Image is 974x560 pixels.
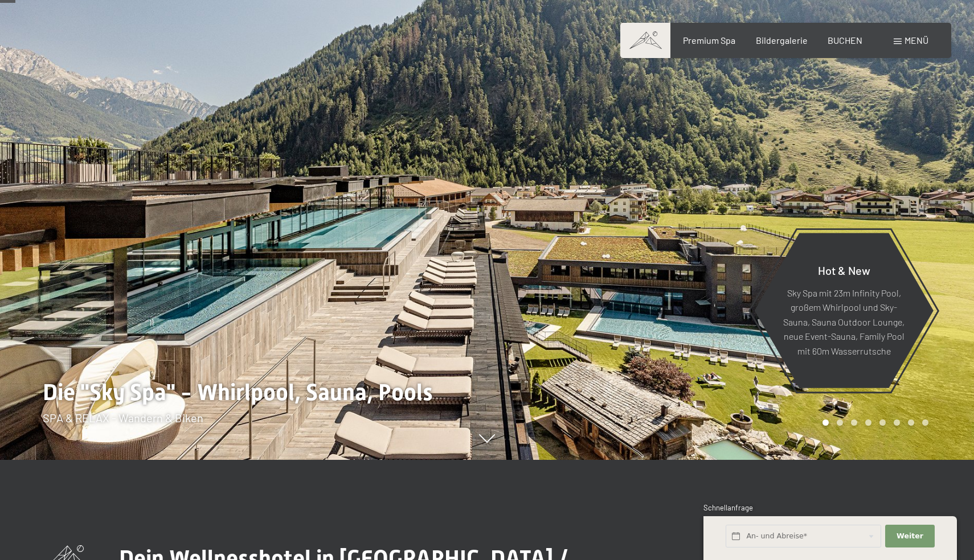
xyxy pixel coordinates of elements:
[879,419,886,426] div: Carousel Page 5
[822,419,829,426] div: Carousel Page 1 (Current Slide)
[851,419,857,426] div: Carousel Page 3
[865,419,871,426] div: Carousel Page 4
[897,531,923,541] span: Weiter
[894,419,900,426] div: Carousel Page 6
[683,35,735,46] a: Premium Spa
[885,525,934,548] button: Weiter
[703,503,753,512] span: Schnellanfrage
[756,35,808,46] a: Bildergalerie
[908,419,914,426] div: Carousel Page 7
[818,263,870,277] span: Hot & New
[782,285,906,358] p: Sky Spa mit 23m Infinity Pool, großem Whirlpool und Sky-Sauna, Sauna Outdoor Lounge, neue Event-S...
[905,35,928,46] span: Menü
[819,419,928,426] div: Carousel Pagination
[828,35,862,46] a: BUCHEN
[837,419,843,426] div: Carousel Page 2
[754,232,934,389] a: Hot & New Sky Spa mit 23m Infinity Pool, großem Whirlpool und Sky-Sauna, Sauna Outdoor Lounge, ne...
[922,419,928,426] div: Carousel Page 8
